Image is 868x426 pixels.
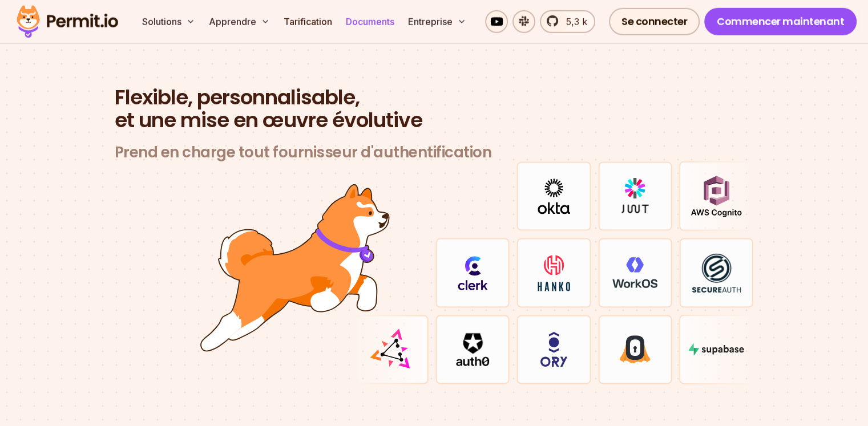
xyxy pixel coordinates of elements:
font: Flexible, personnalisable, [115,83,360,112]
button: Entreprise [403,10,471,33]
font: Apprendre [209,16,256,27]
font: Commencer maintenant [717,14,844,29]
a: Commencer maintenant [704,8,857,35]
a: 5,3 k [540,10,595,33]
font: Solutions [142,16,181,27]
button: Apprendre [204,10,274,33]
font: 5,3 k [566,16,587,27]
font: Tarification [284,16,332,27]
font: Prend en charge tout fournisseur d'authentification [115,142,492,163]
a: Se connecter [609,8,700,35]
img: Logo du permis [11,2,123,41]
button: Solutions [138,10,200,33]
font: Se connecter [621,14,687,29]
a: Documents [341,10,399,33]
font: Documents [346,16,394,27]
font: Entreprise [408,16,453,27]
a: Tarification [279,10,337,33]
font: et une mise en œuvre évolutive [115,106,422,135]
